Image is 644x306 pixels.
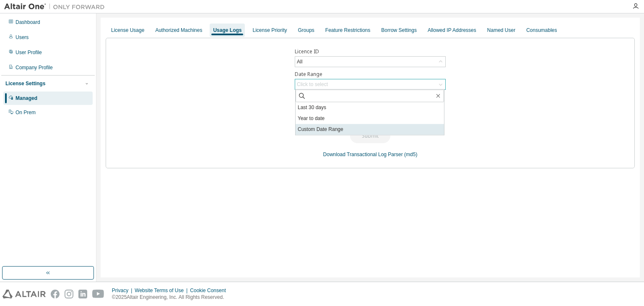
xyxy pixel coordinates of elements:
div: License Priority [252,27,287,34]
img: youtube.svg [92,290,104,298]
div: License Settings [5,80,45,87]
div: User Profile [16,49,42,56]
img: altair_logo.svg [3,290,46,298]
div: Click to select [295,79,445,89]
div: Company Profile [16,64,53,71]
img: instagram.svg [65,290,73,298]
li: Last 30 days [296,102,444,113]
a: (md5) [404,152,417,157]
div: Managed [16,95,37,102]
img: Altair One [4,3,109,11]
li: Custom Date Range [296,124,444,135]
li: Year to date [296,113,444,124]
div: All [296,57,304,66]
div: License Usage [111,27,144,34]
div: Feature Restrictions [325,27,370,34]
div: Dashboard [16,19,40,26]
p: © 2025 Altair Engineering, Inc. All Rights Reserved. [112,294,231,301]
a: Download Transactional Log Parser [323,152,403,157]
div: Groups [298,27,314,34]
div: On Prem [16,109,36,116]
div: Borrow Settings [381,27,417,34]
div: All [295,57,445,67]
div: Website Terms of Use [135,287,190,294]
button: Submit [350,129,390,143]
img: facebook.svg [51,290,60,298]
label: Date Range [295,71,446,78]
div: Users [16,34,29,41]
div: Cookie Consent [190,287,231,294]
div: Click to select [297,81,328,88]
div: Usage Logs [213,27,241,34]
label: Licence ID [295,48,446,55]
div: Consumables [526,27,557,34]
div: Privacy [112,287,135,294]
div: Authorized Machines [155,27,202,34]
div: Allowed IP Addresses [428,27,476,34]
div: Named User [487,27,515,34]
img: linkedin.svg [78,290,87,298]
